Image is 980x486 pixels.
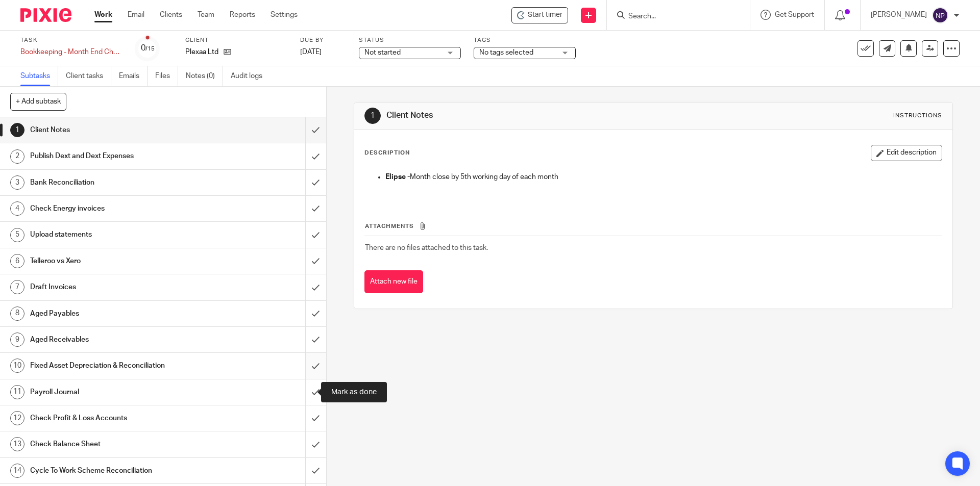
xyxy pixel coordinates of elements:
h1: Fixed Asset Depreciation & Reconciliation [30,358,207,373]
a: Notes (0) [186,66,223,86]
h1: Aged Receivables [30,332,207,347]
span: Get Support [775,11,814,18]
div: 5 [10,228,24,242]
div: 12 [10,411,24,425]
h1: Client Notes [30,122,207,138]
p: Month close by 5th working day of each month [385,172,941,182]
div: 1 [10,123,24,137]
h1: Cycle To Work Scheme Reconciliation [30,463,207,478]
label: Task [20,36,122,44]
a: Emails [119,66,148,86]
h1: Telleroo vs Xero [30,253,207,269]
div: Instructions [893,112,942,120]
div: Bookkeeping - Month End Checks [20,47,122,57]
strong: Elipse - [385,173,410,181]
a: Reports [230,10,255,20]
h1: Publish Dext and Dext Expenses [30,148,207,164]
div: 0 [141,42,155,54]
a: Clients [160,10,182,20]
span: There are no files attached to this task. [365,244,488,251]
h1: Upload statements [30,227,207,242]
div: 13 [10,437,24,451]
a: Files [155,66,178,86]
a: Team [198,10,214,20]
input: Search [627,12,719,21]
label: Tags [474,36,576,44]
div: 1 [364,108,381,124]
div: 6 [10,254,24,268]
div: 3 [10,175,24,190]
div: 14 [10,464,24,478]
p: Plexaa Ltd [185,47,218,57]
h1: Aged Payables [30,306,207,321]
a: Settings [271,10,298,20]
div: Plexaa Ltd - Bookkeeping - Month End Checks [511,7,568,23]
div: 11 [10,385,24,399]
div: 4 [10,201,24,216]
p: [PERSON_NAME] [871,10,927,20]
span: Start timer [528,10,562,20]
div: 7 [10,280,24,294]
h1: Check Balance Sheet [30,437,207,452]
a: Client tasks [66,66,111,86]
label: Status [359,36,461,44]
button: Edit description [871,145,942,161]
span: No tags selected [479,49,533,56]
h1: Bank Reconciliation [30,175,207,190]
img: svg%3E [932,7,948,23]
a: Email [128,10,144,20]
h1: Check Energy invoices [30,201,207,216]
img: Pixie [20,8,71,22]
h1: Payroll Journal [30,385,207,400]
h1: Check Profit & Loss Accounts [30,411,207,426]
div: 10 [10,359,24,373]
a: Audit logs [231,66,270,86]
div: 9 [10,332,24,347]
h1: Client Notes [386,110,675,121]
label: Due by [300,36,346,44]
button: Attach new file [364,270,423,293]
label: Client [185,36,287,44]
span: [DATE] [300,48,322,56]
span: Not started [364,49,401,56]
small: /15 [145,46,155,52]
span: Attachments [365,223,414,229]
h1: Draft Invoices [30,279,207,295]
div: 8 [10,306,24,321]
a: Subtasks [20,66,58,86]
div: 2 [10,149,24,164]
button: + Add subtask [10,93,66,110]
a: Work [94,10,112,20]
p: Description [364,149,410,157]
